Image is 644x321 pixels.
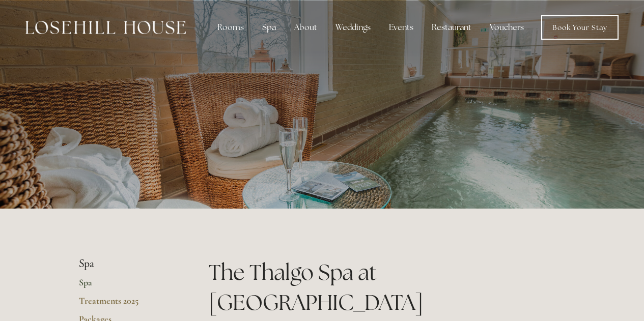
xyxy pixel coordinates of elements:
[79,257,176,271] li: Spa
[424,17,480,38] div: Restaurant
[79,277,176,295] a: Spa
[254,17,284,38] div: Spa
[209,17,252,38] div: Rooms
[541,15,619,40] a: Book Your Stay
[209,257,566,317] h1: The Thalgo Spa at [GEOGRAPHIC_DATA]
[381,17,422,38] div: Events
[327,17,379,38] div: Weddings
[25,21,186,34] img: Losehill House
[482,17,532,38] a: Vouchers
[79,295,176,313] a: Treatments 2025
[286,17,325,38] div: About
